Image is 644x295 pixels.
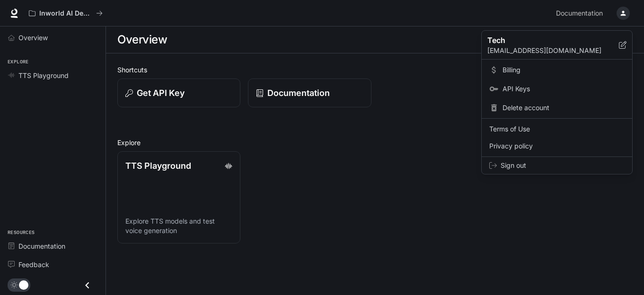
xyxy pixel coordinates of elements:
[484,121,630,138] a: Terms of Use
[489,141,625,151] span: Privacy policy
[482,31,632,60] div: Tech[EMAIL_ADDRESS][DOMAIN_NAME]
[489,124,625,134] span: Terms of Use
[503,65,625,75] span: Billing
[482,157,632,174] div: Sign out
[487,46,619,55] p: [EMAIL_ADDRESS][DOMAIN_NAME]
[501,161,625,170] span: Sign out
[484,99,630,116] div: Delete account
[487,35,604,46] p: Tech
[484,138,630,155] a: Privacy policy
[484,80,630,97] a: API Keys
[484,61,630,78] a: Billing
[503,84,625,94] span: API Keys
[503,103,625,113] span: Delete account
